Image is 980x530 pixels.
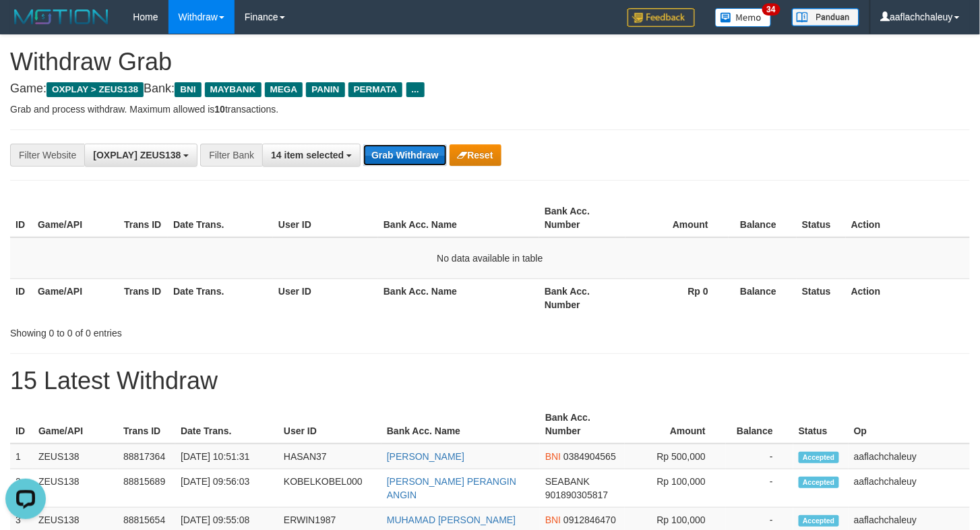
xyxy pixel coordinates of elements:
[406,82,425,97] span: ...
[265,82,303,97] span: MEGA
[545,490,608,500] span: Copy 901890305817 to clipboard
[793,405,849,444] th: Status
[278,469,381,508] td: KOBELKOBEL000
[273,278,378,317] th: User ID
[625,444,726,469] td: Rp 500,000
[545,451,561,462] span: BNI
[10,102,970,116] p: Grab and process withdraw. Maximum allowed is transactions.
[563,514,616,525] span: Copy 0912846470 to clipboard
[849,444,970,469] td: aaflachchaleuy
[10,367,970,394] h1: 15 Latest Withdraw
[363,144,446,166] button: Grab Withdraw
[625,405,726,444] th: Amount
[32,278,119,317] th: Game/API
[540,405,625,444] th: Bank Acc. Number
[278,405,381,444] th: User ID
[726,444,793,469] td: -
[726,469,793,508] td: -
[450,144,501,166] button: Reset
[715,8,772,27] img: Button%20Memo.svg
[33,405,118,444] th: Game/API
[846,278,970,317] th: Action
[10,144,84,167] div: Filter Website
[84,144,197,167] button: [OXPLAY] ZEUS138
[563,451,616,462] span: Copy 0384904565 to clipboard
[119,278,168,317] th: Trans ID
[10,237,970,279] td: No data available in table
[378,199,539,237] th: Bank Acc. Name
[33,469,118,508] td: ZEUS138
[118,469,175,508] td: 88815689
[625,278,729,317] th: Rp 0
[168,278,273,317] th: Date Trans.
[262,144,361,167] button: 14 item selected
[10,199,32,237] th: ID
[797,278,846,317] th: Status
[627,8,695,27] img: Feedback.jpg
[10,7,113,27] img: MOTION_logo.png
[625,199,729,237] th: Amount
[118,444,175,469] td: 88817364
[729,278,797,317] th: Balance
[118,405,175,444] th: Trans ID
[381,405,540,444] th: Bank Acc. Name
[119,199,168,237] th: Trans ID
[387,514,516,525] a: MUHAMAD [PERSON_NAME]
[545,476,590,487] span: SEABANK
[175,405,278,444] th: Date Trans.
[271,150,344,160] span: 14 item selected
[10,444,33,469] td: 1
[799,452,839,463] span: Accepted
[175,82,201,97] span: BNI
[175,444,278,469] td: [DATE] 10:51:31
[214,104,225,115] strong: 10
[849,469,970,508] td: aaflachchaleuy
[625,469,726,508] td: Rp 100,000
[846,199,970,237] th: Action
[10,49,970,76] h1: Withdraw Grab
[175,469,278,508] td: [DATE] 09:56:03
[278,444,381,469] td: HASAN37
[168,199,273,237] th: Date Trans.
[762,3,780,16] span: 34
[10,278,32,317] th: ID
[387,451,464,462] a: [PERSON_NAME]
[10,469,33,508] td: 2
[378,278,539,317] th: Bank Acc. Name
[348,82,403,97] span: PERMATA
[32,199,119,237] th: Game/API
[205,82,262,97] span: MAYBANK
[797,199,846,237] th: Status
[10,405,33,444] th: ID
[200,144,262,167] div: Filter Bank
[799,477,839,488] span: Accepted
[545,514,561,525] span: BNI
[10,321,398,340] div: Showing 0 to 0 of 0 entries
[10,82,970,96] h4: Game: Bank:
[47,82,144,97] span: OXPLAY > ZEUS138
[33,444,118,469] td: ZEUS138
[306,82,344,97] span: PANIN
[539,278,625,317] th: Bank Acc. Number
[93,150,181,160] span: [OXPLAY] ZEUS138
[849,405,970,444] th: Op
[387,476,516,500] a: [PERSON_NAME] PERANGIN ANGIN
[799,515,839,527] span: Accepted
[273,199,378,237] th: User ID
[726,405,793,444] th: Balance
[729,199,797,237] th: Balance
[792,8,859,26] img: panduan.png
[5,5,46,46] button: Open LiveChat chat widget
[539,199,625,237] th: Bank Acc. Number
